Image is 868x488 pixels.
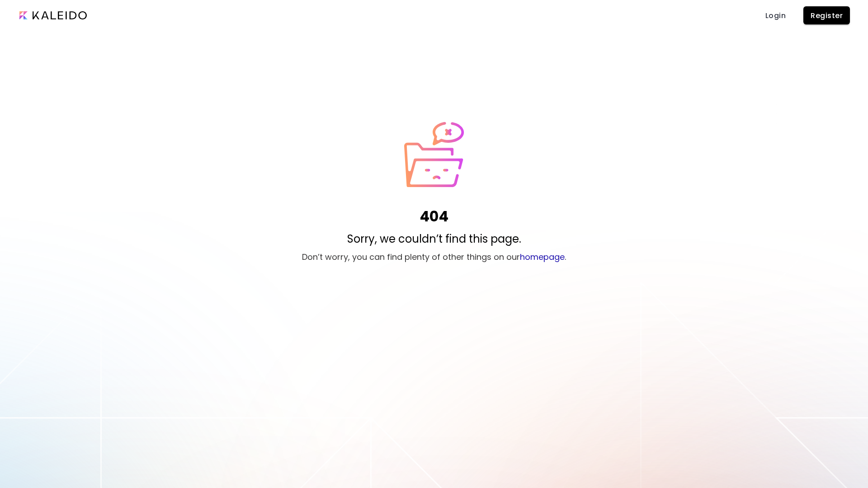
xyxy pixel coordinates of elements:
h1: 404 [420,206,448,227]
span: Login [764,11,786,20]
p: Don’t worry, you can find plenty of other things on our . [302,251,566,263]
a: Login [761,6,790,24]
a: homepage [520,251,565,263]
button: Register [803,6,850,24]
p: Sorry, we couldn’t find this page. [347,231,521,247]
span: Register [811,11,843,20]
